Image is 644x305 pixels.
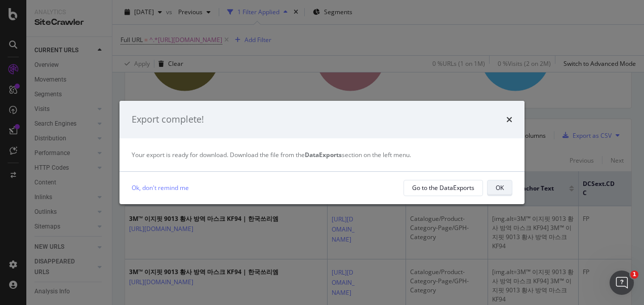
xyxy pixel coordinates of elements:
strong: DataExports [305,150,342,159]
button: OK [487,180,512,196]
div: Go to the DataExports [412,183,474,192]
span: 1 [630,271,638,279]
a: Ok, don't remind me [132,182,189,193]
div: Export complete! [132,113,204,126]
div: modal [119,101,525,204]
div: times [506,113,512,126]
span: section on the left menu. [305,150,411,159]
button: Go to the DataExports [404,180,483,196]
div: Your export is ready for download. Download the file from the [132,150,512,159]
div: OK [496,183,504,192]
iframe: Intercom live chat [610,271,634,295]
